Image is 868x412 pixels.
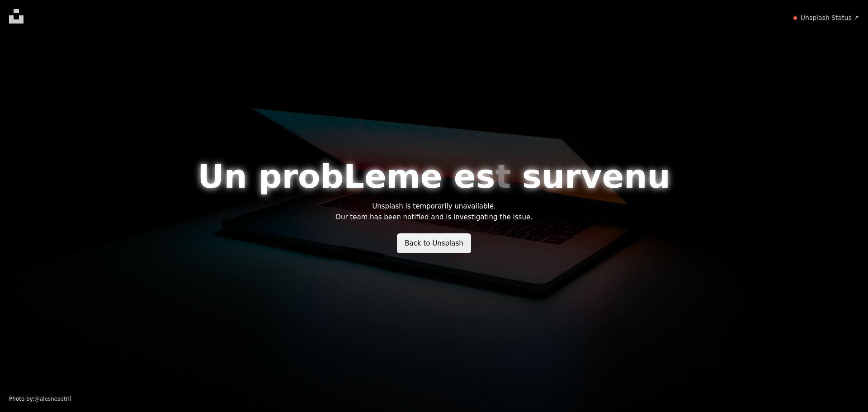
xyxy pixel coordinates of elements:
font: n [624,157,647,195]
font: s [522,157,542,195]
font: u [647,157,670,195]
font: u [542,157,565,195]
a: Back to Unsplash [397,233,471,253]
font: Unsplash Status [801,14,852,21]
a: Unsplash Status ↗ [801,14,859,23]
font: U [198,157,224,195]
font: e [420,157,443,195]
font: r [282,157,298,195]
font: b [320,157,344,195]
font: s [476,157,495,195]
font: t [495,157,510,195]
font: L [344,157,364,195]
font: Back to Unsplash [405,239,463,247]
font: n [224,157,247,195]
font: Photo by: [9,396,34,402]
font: e [454,157,476,195]
font: v [581,157,602,195]
font: Our team has been notified and is investigating the issue. [335,213,533,221]
font: e [364,157,387,195]
font: Unsplash is temporarily unavailable. [372,202,495,210]
font: o [298,157,320,195]
h1: A problem has occurred [198,159,670,194]
font: ↗ [854,14,859,21]
font: p [259,157,282,195]
a: @alesnesetril [34,396,71,402]
font: m [387,157,420,195]
font: e [602,157,624,195]
font: r [565,157,581,195]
